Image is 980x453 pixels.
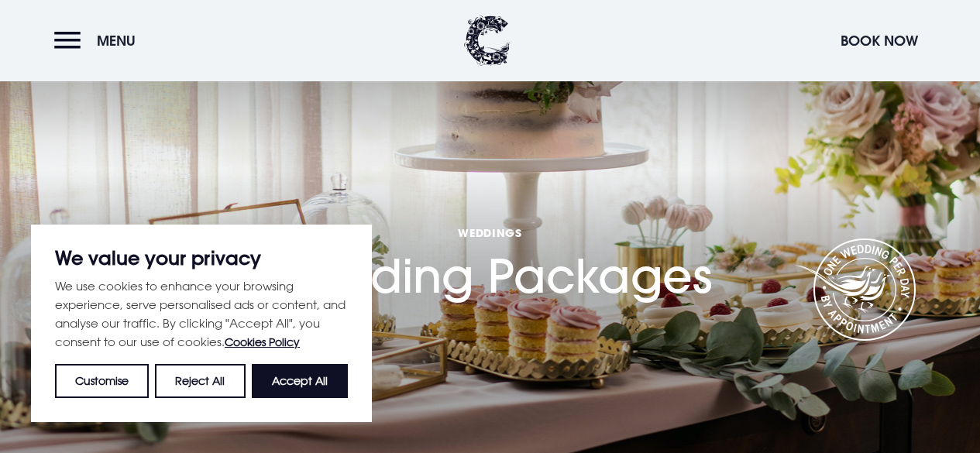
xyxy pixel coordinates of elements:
div: We value your privacy [31,225,372,422]
span: Weddings [269,225,712,240]
button: Book Now [833,24,926,57]
p: We use cookies to enhance your browsing experience, serve personalised ads or content, and analys... [55,276,348,352]
button: Accept All [252,364,348,398]
span: Menu [97,32,136,50]
p: We value your privacy [55,249,348,267]
img: Clandeboye Lodge [464,15,511,66]
a: Cookies Policy [225,335,300,348]
button: Menu [54,24,143,57]
h1: Wedding Packages [269,169,712,304]
button: Reject All [155,364,245,398]
button: Customise [55,364,149,398]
